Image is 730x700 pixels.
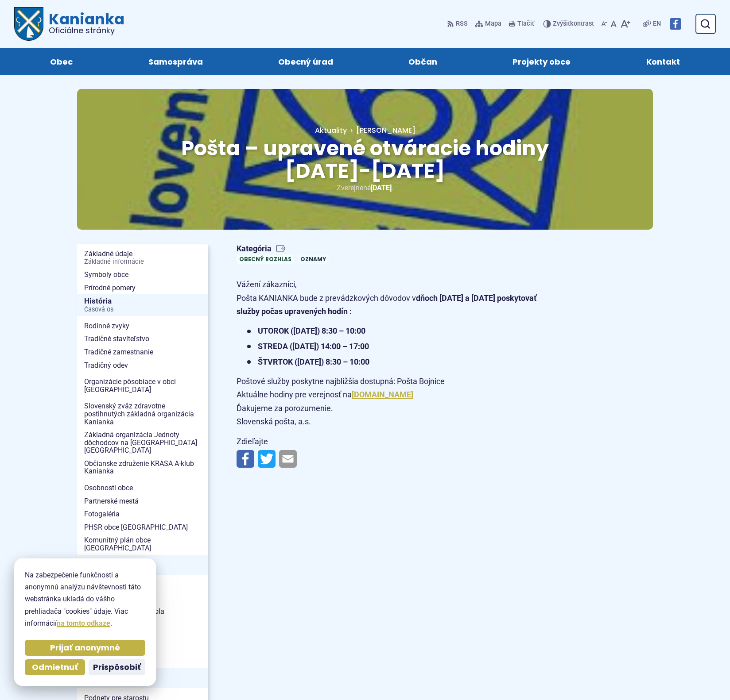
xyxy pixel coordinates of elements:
span: Symboly obce [84,268,201,281]
span: Základná organizácia Jednoty dôchodcov na [GEOGRAPHIC_DATA] [GEOGRAPHIC_DATA] [84,428,201,457]
button: Prijať anonymné [25,640,145,656]
a: RSS [447,15,470,33]
a: Školstvo [77,555,208,575]
span: Rodinné zvyky [84,319,201,333]
span: Občianske združenie KRASA A-klub Kanianka [84,457,201,478]
span: Osobnosti obce [84,481,201,495]
a: Komunitný plán obce [GEOGRAPHIC_DATA] [77,534,208,554]
span: Základné informácie [84,258,201,265]
span: Slovenský zväz zdravotne postihnutých základná organizácia Kanianka [84,400,201,428]
span: Odmietnuť [32,662,78,673]
a: Občan [380,48,466,75]
a: Samospráva [119,48,231,75]
p: Zdieľajte [237,435,551,449]
a: Základné údajeZákladné informácie [77,247,208,268]
span: Partnerské mestá [84,495,201,508]
span: Projekty obce [513,48,571,75]
strong: STREDA ([DATE]) 14:00 – 17:00 [258,342,369,351]
span: [PERSON_NAME] [356,125,415,135]
img: Prejsť na domovskú stránku [14,7,43,41]
span: [DATE] [371,184,392,192]
a: Partnerské mestá [77,495,208,508]
img: Zdieľať e-mailom [279,450,297,468]
span: kontrast [553,20,594,28]
button: Nastaviť pôvodnú veľkosť písma [609,15,618,33]
span: Tradičné zamestnanie [84,346,201,359]
img: Zdieľať na Facebooku [237,450,254,468]
span: Prispôsobiť [93,662,141,673]
a: Tradičný odev [77,359,208,372]
span: Obecný úrad [278,48,333,75]
a: Projekty obce [484,48,599,75]
a: PHSR obce [GEOGRAPHIC_DATA] [77,521,208,534]
span: Tradičné staviteľstvo [84,332,201,346]
a: Obec [21,48,101,75]
p: Poštové služby poskytne najbližšia dostupná: Pošta Bojnice Aktuálne hodiny pre verejnosť na Ďakuj... [237,375,551,429]
a: Kontakt [617,48,709,75]
span: Oficiálne stránky [49,27,124,35]
button: Zväčšiť veľkosť písma [618,15,632,33]
button: Odmietnuť [25,659,85,675]
button: Prispôsobiť [89,659,145,675]
a: [DOMAIN_NAME] [352,390,413,399]
button: Zmenšiť veľkosť písma [599,15,609,33]
a: Osobnosti obce [77,481,208,495]
span: Prírodné pomery [84,281,201,295]
p: Zverejnené . [105,182,625,194]
a: EN [651,19,663,29]
span: Kontakt [646,48,680,75]
span: Kategória [237,244,332,254]
a: Obecný rozhlas [237,254,294,264]
span: Občan [408,48,437,75]
a: Občianske združenie KRASA A-klub Kanianka [77,457,208,478]
span: Prijať anonymné [50,643,120,653]
p: Na zabezpečenie funkčnosti a anonymnú analýzu návštevnosti táto webstránka ukladá do vášho prehli... [25,569,145,629]
strong: UTOROK ([DATE]) 8:30 – 10:00 [258,326,365,335]
a: Organizácie pôsobiace v obci [GEOGRAPHIC_DATA] [77,375,208,396]
a: HistóriaČasová os [77,294,208,316]
span: Zvýšiť [553,20,570,27]
a: Základná organizácia Jednoty dôchodcov na [GEOGRAPHIC_DATA] [GEOGRAPHIC_DATA] [77,428,208,457]
a: Slovenský zväz zdravotne postihnutých základná organizácia Kanianka [77,400,208,428]
img: Zdieľať na Twitteri [258,450,276,468]
a: Aktuality [315,125,347,135]
span: Mapa [485,19,501,29]
span: EN [653,19,661,29]
a: Oznamy [298,254,329,264]
span: Tradičný odev [84,359,201,372]
span: Samospráva [148,48,203,75]
span: Komunitný plán obce [GEOGRAPHIC_DATA] [84,534,201,554]
a: Obecný úrad [249,48,362,75]
a: na tomto odkaze [57,619,110,627]
a: Logo Kanianka, prejsť na domovskú stránku. [14,7,124,41]
a: Tradičné zamestnanie [77,346,208,359]
a: Fotogaléria [77,508,208,521]
a: Tradičné staviteľstvo [77,332,208,346]
p: Vážení zákazníci, Pošta KANIANKA bude z prevádzkových dôvodov v [237,278,551,319]
span: Organizácie pôsobiace v obci [GEOGRAPHIC_DATA] [84,375,201,396]
span: Časová os [84,306,201,313]
button: Zvýšiťkontrast [543,15,596,33]
strong: ŠTVRTOK ( [258,357,369,366]
span: Základné údaje [84,247,201,268]
span: Tlačiť [517,20,534,28]
span: História [84,294,201,316]
a: Mapa [473,15,503,33]
span: Obec [50,48,73,75]
a: Symboly obce [77,268,208,281]
strong: [DATE]) 8:30 – 10:00 [297,357,369,366]
span: PHSR obce [GEOGRAPHIC_DATA] [84,521,201,534]
img: Prejsť na Facebook stránku [670,18,681,30]
span: Fotogaléria [84,508,201,521]
a: Rodinné zvyky [77,319,208,333]
a: Prírodné pomery [77,281,208,295]
a: [PERSON_NAME] [347,125,415,135]
button: Tlačiť [507,15,536,33]
span: Kanianka [43,12,124,35]
span: Pošta – upravené otváracie hodiny [DATE]-[DATE] [181,134,549,185]
span: RSS [456,19,468,29]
